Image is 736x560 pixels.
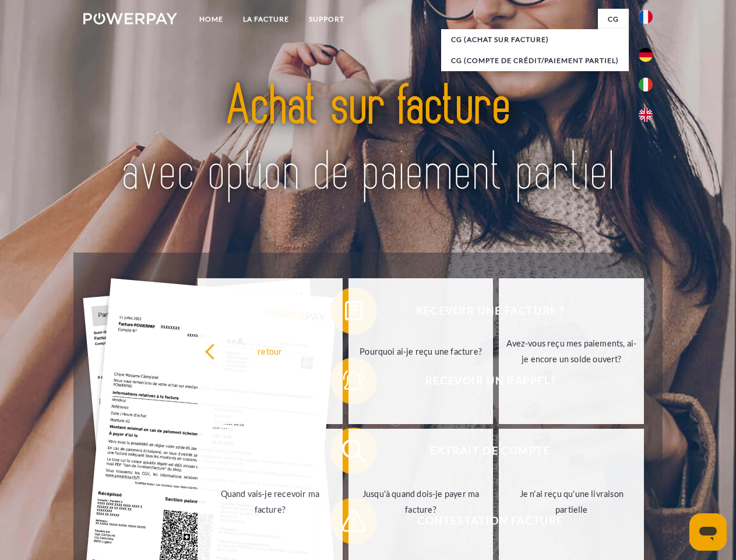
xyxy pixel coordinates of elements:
a: LA FACTURE [233,9,299,30]
div: Quand vais-je recevoir ma facture? [205,486,336,517]
a: Avez-vous reçu mes paiements, ai-je encore un solde ouvert? [499,278,644,424]
a: CG (achat sur facture) [441,29,629,50]
a: CG [598,9,629,30]
img: it [639,78,653,92]
a: Support [299,9,354,30]
div: retour [205,343,336,359]
img: en [639,108,653,122]
div: Jusqu'à quand dois-je payer ma facture? [355,486,487,517]
img: logo-powerpay-white.svg [83,13,177,24]
img: title-powerpay_fr.svg [111,56,625,223]
a: Home [189,9,233,30]
img: fr [639,10,653,24]
div: Pourquoi ai-je reçu une facture? [355,343,487,359]
div: Je n'ai reçu qu'une livraison partielle [506,486,637,517]
a: CG (Compte de crédit/paiement partiel) [441,50,629,71]
div: Avez-vous reçu mes paiements, ai-je encore un solde ouvert? [506,335,637,367]
iframe: Bouton de lancement de la fenêtre de messagerie [689,513,727,551]
img: de [639,48,653,62]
